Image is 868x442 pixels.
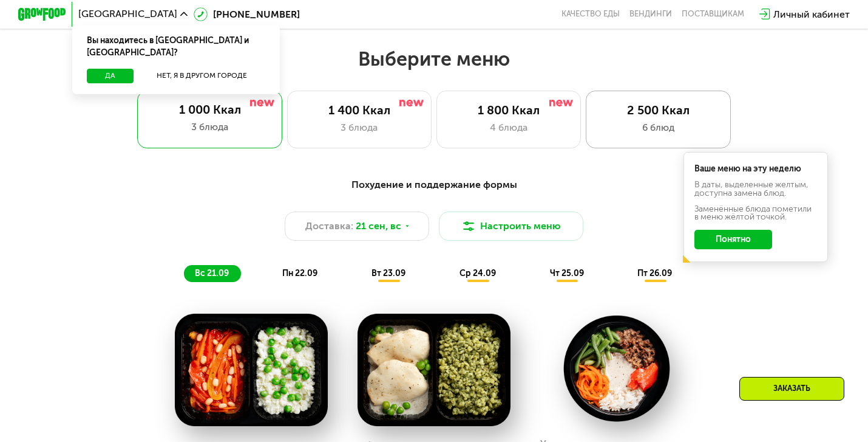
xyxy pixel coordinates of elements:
[598,120,718,135] div: 6 блюд
[356,219,401,233] span: 21 сен, вс
[78,9,177,19] span: [GEOGRAPHIC_DATA]
[439,212,583,241] button: Настроить меню
[149,120,270,134] div: 3 блюда
[561,9,620,19] a: Качество еды
[739,377,844,401] div: Заказать
[694,165,818,173] div: Ваше меню на эту неделю
[39,47,830,71] h2: Выберите меню
[87,69,134,83] button: Да
[300,103,419,118] div: 1 400 Ккал
[194,7,300,22] a: [PHONE_NUMBER]
[694,205,818,222] div: Заменённые блюда пометили в меню жёлтой точкой.
[449,120,569,135] div: 4 блюда
[449,103,569,118] div: 1 800 Ккал
[371,268,405,278] span: вт 23.09
[598,103,718,118] div: 2 500 Ккал
[550,268,584,278] span: чт 25.09
[629,9,672,19] a: Вендинги
[694,181,818,198] div: В даты, выделенные желтым, доступна замена блюд.
[195,268,229,278] span: вс 21.09
[459,268,496,278] span: ср 24.09
[77,178,791,193] div: Похудение и поддержание формы
[773,7,850,22] div: Личный кабинет
[282,268,317,278] span: пн 22.09
[72,25,280,68] div: Вы находитесь в [GEOGRAPHIC_DATA] и [GEOGRAPHIC_DATA]?
[300,120,419,135] div: 3 блюда
[694,230,772,249] button: Понятно
[149,103,270,117] div: 1 000 Ккал
[637,268,672,278] span: пт 26.09
[138,69,265,83] button: Нет, я в другом городе
[305,219,353,233] span: Доставка:
[682,9,744,19] div: поставщикам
